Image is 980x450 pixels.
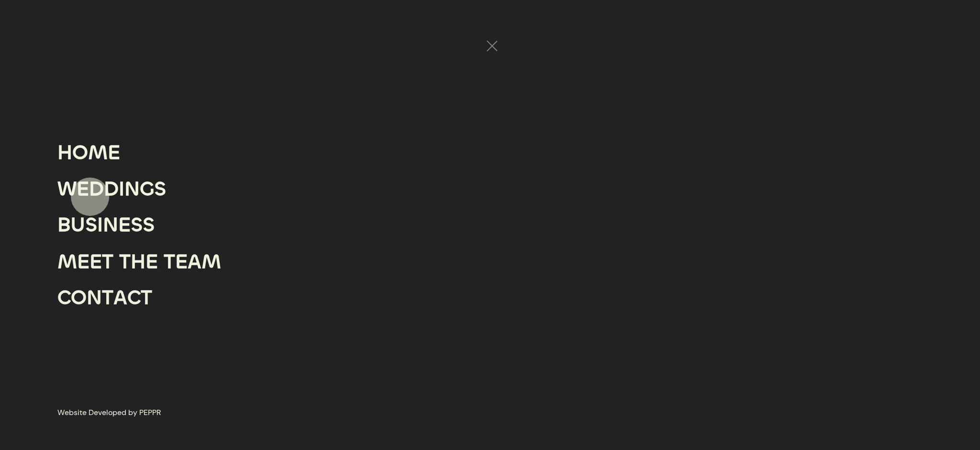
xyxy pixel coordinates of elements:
[71,280,87,316] div: O
[164,244,175,280] div: T
[89,244,102,280] div: E
[119,171,124,207] div: I
[57,135,72,171] div: H
[113,280,127,316] div: A
[131,244,145,280] div: H
[154,171,166,207] div: S
[77,244,89,280] div: E
[57,244,77,280] div: M
[124,171,140,207] div: N
[140,171,154,207] div: G
[85,207,97,244] div: S
[77,171,89,207] div: E
[57,279,152,315] a: CONTACT
[57,135,120,171] a: HOME
[131,207,143,244] div: S
[108,135,120,171] div: E
[57,207,71,244] div: B
[71,207,85,244] div: U
[89,171,104,207] div: D
[87,280,102,316] div: N
[57,243,221,280] a: MEET THE TEAM
[57,406,161,419] a: Website Developed by PEPPR
[201,244,221,280] div: M
[118,207,131,244] div: E
[102,280,113,316] div: T
[72,135,88,171] div: O
[127,280,141,316] div: C
[141,280,152,316] div: T
[119,244,131,280] div: T
[57,207,155,243] a: BUSINESS
[57,280,71,316] div: C
[104,171,119,207] div: D
[188,244,201,280] div: A
[103,207,118,244] div: N
[145,244,158,280] div: E
[102,244,113,280] div: T
[97,207,103,244] div: I
[88,135,108,171] div: M
[143,207,155,244] div: S
[57,171,77,207] div: W
[57,171,166,207] a: WEDDINGS
[175,244,188,280] div: E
